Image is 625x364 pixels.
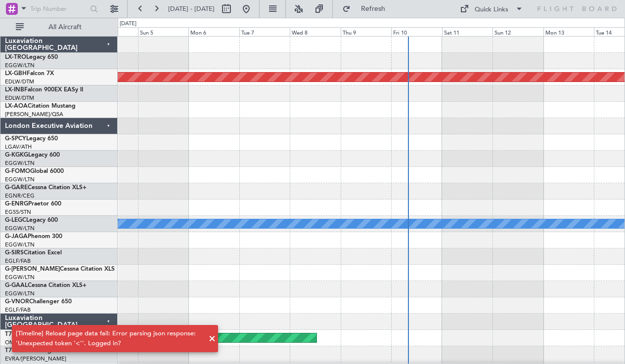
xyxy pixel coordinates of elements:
[5,283,28,288] span: G-GAAL
[5,250,62,256] a: G-SIRSCitation Excel
[455,1,528,17] button: Quick Links
[5,185,87,191] a: G-GARECessna Citation XLS+
[290,27,341,36] div: Wed 8
[5,168,64,174] a: G-FOMOGlobal 6000
[5,283,87,288] a: G-GAALCessna Citation XLS+
[5,225,35,232] a: EGGW/LTN
[5,274,35,281] a: EGGW/LTN
[5,234,62,240] a: G-JAGAPhenom 300
[5,136,26,142] span: G-SPCY
[138,27,189,36] div: Sun 5
[5,217,26,223] span: G-LEGC
[5,143,32,151] a: LGAV/ATH
[5,217,58,223] a: G-LEGCLegacy 600
[5,54,58,60] a: LX-TROLegacy 650
[5,299,72,305] a: G-VNORChallenger 650
[5,62,35,69] a: EGGW/LTN
[5,176,35,183] a: EGGW/LTN
[120,20,136,28] div: [DATE]
[5,299,29,305] span: G-VNOR
[492,27,543,36] div: Sun 12
[188,27,239,36] div: Mon 6
[391,27,442,36] div: Fri 10
[5,234,28,240] span: G-JAGA
[5,78,34,85] a: EDLW/DTM
[475,5,508,15] div: Quick Links
[5,71,54,77] a: LX-GBHFalcon 7X
[5,241,35,248] a: EGGW/LTN
[5,94,34,102] a: EDLW/DTM
[5,168,30,174] span: G-FOMO
[5,152,60,158] a: G-KGKGLegacy 600
[5,257,31,265] a: EGLF/FAB
[5,152,28,158] span: G-KGKG
[26,24,104,31] span: All Aircraft
[5,111,63,118] a: [PERSON_NAME]/QSA
[353,5,394,12] span: Refresh
[11,19,107,35] button: All Aircraft
[5,250,24,256] span: G-SIRS
[5,54,26,60] span: LX-TRO
[341,27,392,36] div: Thu 9
[442,27,493,36] div: Sat 11
[5,201,61,207] a: G-ENRGPraetor 600
[5,136,58,142] a: G-SPCYLegacy 650
[5,201,28,207] span: G-ENRG
[5,87,83,93] a: LX-INBFalcon 900EX EASy II
[5,103,28,109] span: LX-AOA
[5,185,28,191] span: G-GARE
[5,103,76,109] a: LX-AOACitation Mustang
[5,306,31,314] a: EGLF/FAB
[239,27,290,36] div: Tue 7
[5,192,35,200] a: EGNR/CEG
[5,266,60,272] span: G-[PERSON_NAME]
[5,160,35,167] a: EGGW/LTN
[16,329,203,348] div: [Timeline] Reload page data fail: Error parsing json response: 'Unexpected token '<''. Logged in?
[168,4,215,13] span: [DATE] - [DATE]
[5,290,35,297] a: EGGW/LTN
[5,208,31,216] a: EGSS/STN
[5,71,27,77] span: LX-GBH
[338,1,397,17] button: Refresh
[543,27,594,36] div: Mon 13
[5,266,115,272] a: G-[PERSON_NAME]Cessna Citation XLS
[30,1,87,16] input: Trip Number
[5,87,24,93] span: LX-INB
